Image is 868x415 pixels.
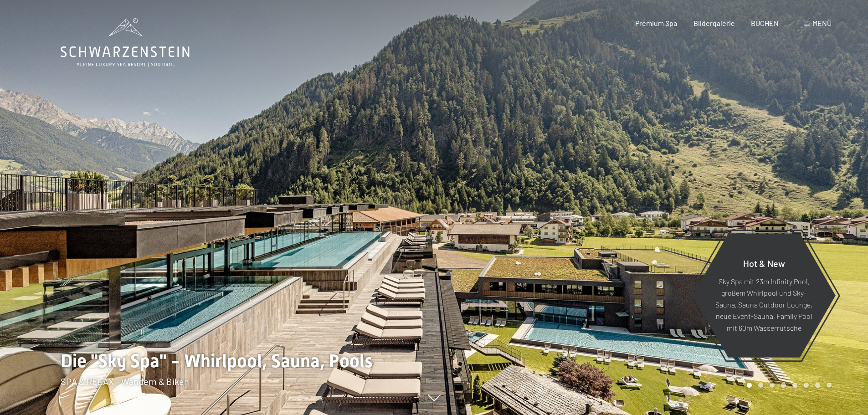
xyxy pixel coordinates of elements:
div: Carousel Page 5 [792,383,797,388]
div: Carousel Page 3 [770,383,775,388]
div: Carousel Page 7 [815,383,820,388]
p: Sky Spa mit 23m Infinity Pool, großem Whirlpool und Sky-Sauna, Sauna Outdoor Lounge, neue Event-S... [714,275,813,333]
a: Premium Spa [635,19,677,27]
span: Menü [812,19,832,27]
a: Hot & New Sky Spa mit 23m Infinity Pool, großem Whirlpool und Sky-Sauna, Sauna Outdoor Lounge, ne... [692,233,836,358]
div: Carousel Page 4 [781,383,786,388]
div: Carousel Pagination [744,383,832,388]
div: Carousel Page 6 [804,383,809,388]
a: BUCHEN [751,19,779,27]
div: Carousel Page 1 (Current Slide) [747,383,752,388]
a: Bildergalerie [693,19,735,27]
div: Carousel Page 8 [827,383,832,388]
div: Carousel Page 2 [758,383,763,388]
span: Hot & New [743,257,785,268]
